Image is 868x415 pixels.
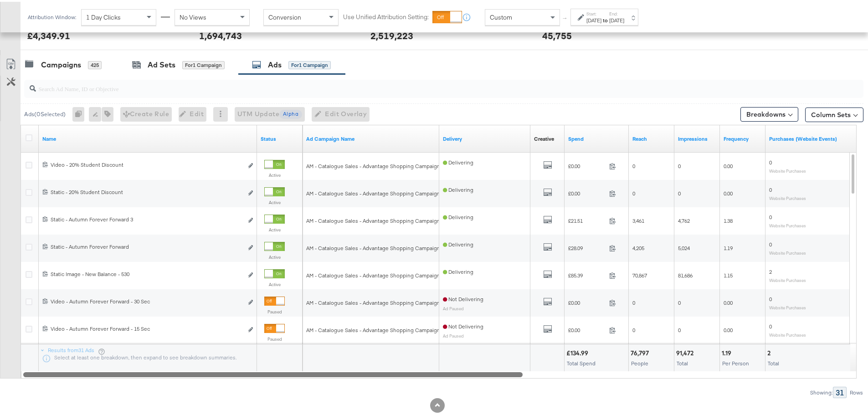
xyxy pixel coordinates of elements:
span: 0 [678,297,681,304]
span: 0 [769,294,772,301]
div: for 1 Campaign [288,59,331,67]
strong: to [601,15,609,22]
span: 0 [632,161,635,168]
span: 0.00 [724,297,733,304]
span: £0.00 [568,161,606,168]
a: Ad Name. [42,133,253,141]
label: Active [264,170,285,176]
sub: Website Purchases [769,276,806,281]
div: 1,694,743 [199,27,242,41]
span: AM - Catalogue Sales - Advantage Shopping Campaign - Non Dynamic Campaign – JD Arm [306,243,526,250]
span: People [631,358,648,365]
span: £28.09 [568,243,606,250]
div: Ads ( 0 Selected) [24,108,66,117]
div: Video - Autumn Forever Forward - 15 Sec [51,323,243,331]
span: 0.00 [724,188,733,195]
span: £0.00 [568,325,606,332]
div: Ad Sets [148,58,175,68]
div: Video - 20% Student Discount [51,159,243,167]
span: 81,686 [678,270,693,277]
span: Per Person [722,358,749,365]
label: Active [264,225,285,231]
div: 2,519,223 [370,27,413,41]
a: Name of Campaign this Ad belongs to. [306,133,436,141]
button: Column Sets [805,106,863,120]
span: 1 Day Clicks [86,11,121,20]
a: Shows the creative associated with your ad. [534,133,554,141]
span: 0 [769,157,772,164]
label: Use Unified Attribution Setting: [343,11,429,20]
sub: Website Purchases [769,194,806,199]
button: Breakdowns [740,105,798,120]
div: Static - Autumn Forever Forward 3 [51,214,243,221]
div: 76,797 [631,347,652,356]
div: 0 [72,105,89,120]
sub: Website Purchases [769,166,806,172]
div: £4,349.91 [27,27,70,41]
div: Creative [534,133,554,141]
div: [DATE] [586,15,601,22]
span: 1.15 [724,270,733,277]
a: Shows the current state of your Ad. [261,133,299,141]
a: Reflects the ability of your Ad to achieve delivery. [443,133,527,141]
a: The number of times a purchase was made tracked by your Custom Audience pixel on your website aft... [769,133,853,141]
sub: Website Purchases [769,248,806,254]
span: 0 [632,188,635,195]
div: Static - Autumn Forever Forward [51,241,243,249]
span: AM - Catalogue Sales - Advantage Shopping Campaign - Non Dynamic Campaign – JD Arm [306,297,526,304]
span: Custom [490,11,512,20]
label: Active [264,280,285,286]
div: 2 [767,347,773,356]
span: 1.38 [724,215,733,222]
span: Total Spend [567,358,596,365]
span: AM - Catalogue Sales - Advantage Shopping Campaign - Non Dynamic Campaign – JD Arm [306,270,526,277]
sub: Ad Paused [443,331,464,337]
span: 0.00 [724,325,733,332]
span: AM - Catalogue Sales - Advantage Shopping Campaign - Non Dynamic Campaign – JD Arm [306,161,526,168]
span: AM - Catalogue Sales - Advantage Shopping Campaign - Non Dynamic Campaign – JD Arm [306,325,526,332]
span: 0 [769,239,772,246]
a: The number of people your ad was served to. [632,133,671,141]
sub: Ad Paused [443,304,464,309]
span: AM - Catalogue Sales - Advantage Shopping Campaign - Non Dynamic Campaign – JD Arm [306,215,526,222]
span: 2 [769,266,772,273]
span: £0.00 [568,297,606,304]
sub: Website Purchases [769,221,806,226]
span: Delivering [443,239,473,246]
div: 425 [88,59,102,67]
span: £85.39 [568,270,606,277]
div: Showing: [810,388,833,394]
div: Campaigns [41,58,81,68]
div: Rows [849,388,863,394]
span: ↑ [561,15,570,19]
div: Video - Autumn Forever Forward - 30 Sec [51,296,243,303]
sub: Website Purchases [769,330,806,336]
div: Static - 20% Student Discount [51,187,243,194]
span: 0 [678,161,681,168]
span: Total [677,358,688,365]
div: [DATE] [609,15,624,22]
a: The total amount spent to date. [568,133,625,141]
span: 0 [678,325,681,332]
span: AM - Catalogue Sales - Advantage Shopping Campaign - Non Dynamic Campaign – JD Arm [306,188,526,195]
span: 1.19 [724,243,733,250]
span: Delivering [443,184,473,191]
div: 31 [833,385,847,396]
span: 3,461 [632,215,644,222]
span: 0.00 [724,161,733,168]
span: 4,762 [678,215,690,222]
div: £134.99 [566,347,591,356]
span: 0 [632,325,635,332]
label: Paused [264,334,285,340]
a: The average number of times your ad was served to each person. [724,133,762,141]
label: Active [264,198,285,204]
span: Total [768,358,779,365]
span: 0 [769,212,772,219]
span: 0 [769,321,772,328]
span: Not Delivering [443,321,483,328]
div: 1.19 [722,347,734,356]
span: Conversion [268,11,301,20]
span: No Views [180,11,206,20]
label: Start: [586,9,601,15]
span: £0.00 [568,188,606,195]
